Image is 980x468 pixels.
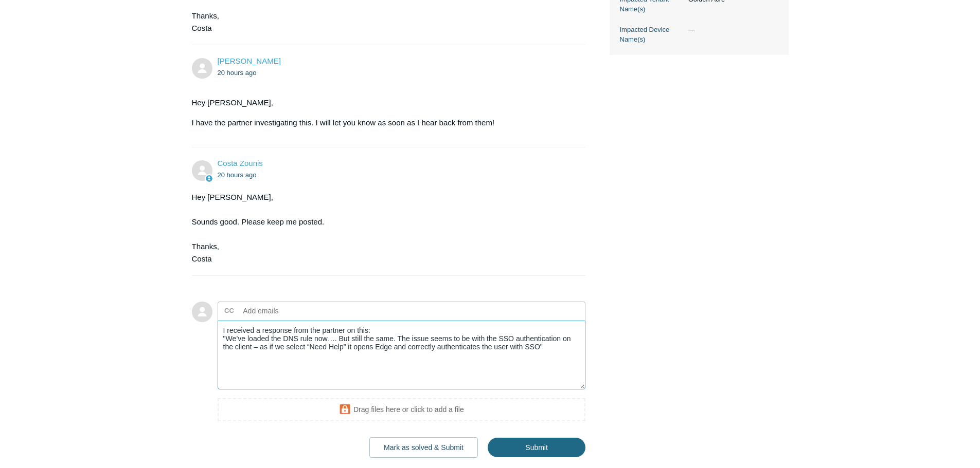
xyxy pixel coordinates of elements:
[488,438,585,457] input: Submit
[192,97,576,109] p: Hey [PERSON_NAME],
[218,321,586,390] textarea: Add your reply
[620,25,683,45] dt: Impacted Device Name(s)
[218,171,257,179] time: 10/06/2025, 12:54
[224,303,234,319] label: CC
[369,437,478,458] button: Mark as solved & Submit
[192,191,576,265] div: Hey [PERSON_NAME], Sounds good. Please keep me posted. Thanks, Costa
[218,57,281,65] a: [PERSON_NAME]
[218,69,257,77] time: 10/06/2025, 12:45
[218,159,263,167] a: Costa Zounis
[218,57,281,65] span: Alex Hart
[192,117,576,129] p: I have the partner investigating this. I will let you know as soon as I hear back from them!
[683,25,778,35] dd: —
[239,303,350,319] input: Add emails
